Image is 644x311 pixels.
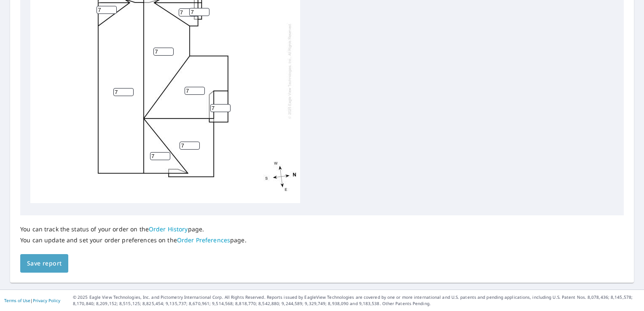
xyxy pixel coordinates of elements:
[20,236,247,244] p: You can update and set your order preferences on the page.
[20,254,68,273] button: Save report
[73,294,640,307] p: © 2025 Eagle View Technologies, Inc. and Pictometry International Corp. All Rights Reserved. Repo...
[4,298,60,303] p: |
[27,258,62,269] span: Save report
[20,225,247,233] p: You can track the status of your order on the page.
[177,236,230,244] a: Order Preferences
[149,225,188,233] a: Order History
[4,298,30,303] a: Terms of Use
[33,298,60,303] a: Privacy Policy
